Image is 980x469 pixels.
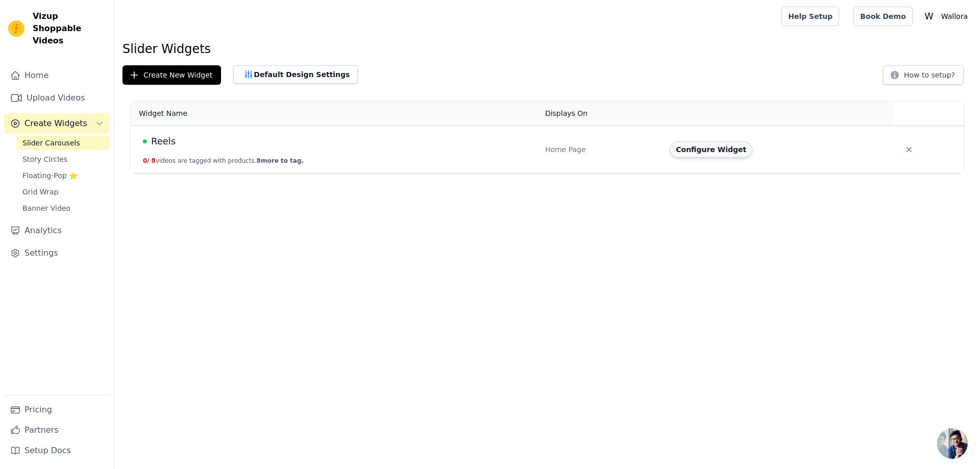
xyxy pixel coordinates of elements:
a: Story Circles [16,152,110,166]
a: How to setup? [883,72,964,82]
a: Partners [4,420,110,440]
button: W Wallora [921,7,972,26]
a: Slider Carousels [16,136,110,150]
a: Help Setup [781,7,839,26]
button: Create New Widget [122,65,221,85]
button: Delete widget [900,140,918,159]
button: Configure Widget [670,141,752,158]
span: Story Circles [22,154,67,164]
span: 0 / [143,157,150,164]
a: Settings [4,243,110,263]
a: Banner Video [16,201,110,215]
text: W [924,11,933,21]
th: Displays On [539,101,664,126]
span: Floating-Pop ⭐ [22,170,78,181]
span: Grid Wrap [22,187,58,197]
p: Wallora [937,7,972,26]
span: Create Widgets [24,117,87,130]
button: 0/ 8videos are tagged with products.8more to tag. [143,157,304,165]
a: Setup Docs [4,440,110,461]
span: Banner Video [22,203,70,213]
a: Book Demo [853,7,912,26]
div: Open chat [937,428,968,459]
span: Vizup Shoppable Videos [33,10,106,47]
span: Reels [151,134,176,149]
button: Default Design Settings [233,65,358,84]
span: Live Published [143,139,147,143]
a: Upload Videos [4,88,110,108]
span: 8 more to tag. [257,157,304,164]
button: How to setup? [883,65,964,85]
h1: Slider Widgets [122,41,972,57]
div: Home Page [545,144,657,155]
a: Pricing [4,400,110,420]
a: Grid Wrap [16,185,110,199]
button: Create Widgets [4,113,110,134]
img: Vizup [8,20,24,37]
span: 8 [152,157,156,164]
a: Analytics [4,220,110,241]
a: Home [4,65,110,86]
span: Slider Carousels [22,138,80,148]
a: Floating-Pop ⭐ [16,168,110,183]
th: Widget Name [131,101,539,126]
